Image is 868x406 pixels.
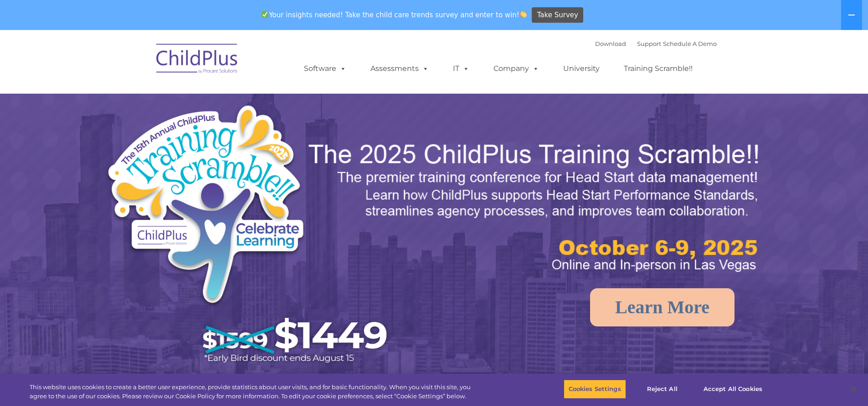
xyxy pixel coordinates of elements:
[615,60,702,78] a: Training Scramble!!
[537,7,578,23] span: Take Survey
[663,40,717,47] a: Schedule A Demo
[258,6,531,24] span: Your insights needed! Take the child care trends survey and enter to win!
[590,288,734,326] a: Learn More
[444,60,478,78] a: IT
[595,40,626,47] a: Download
[554,60,609,78] a: University
[532,7,583,23] a: Take Survey
[361,60,438,78] a: Assessments
[843,379,863,399] button: Close
[637,40,661,47] a: Support
[152,37,243,83] img: ChildPlus by Procare Solutions
[127,60,154,67] span: Last name
[520,11,527,18] img: 👏
[295,60,355,78] a: Software
[127,97,165,104] span: Phone number
[30,383,478,401] div: This website uses cookies to create a better user experience, provide statistics about user visit...
[262,11,268,18] img: ✅
[564,380,626,399] button: Cookies Settings
[699,380,767,399] button: Accept All Cookies
[634,380,691,399] button: Reject All
[484,60,548,78] a: Company
[595,40,717,47] font: |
